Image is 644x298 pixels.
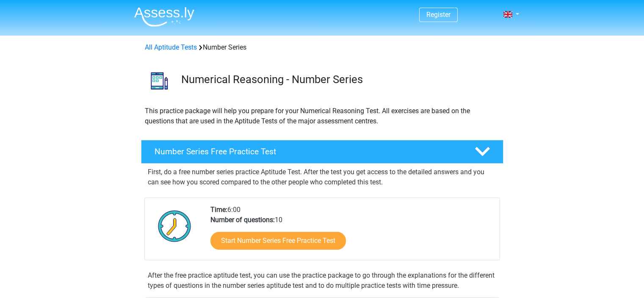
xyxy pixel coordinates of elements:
[145,43,197,51] a: All Aptitude Tests
[153,205,196,247] img: Clock
[148,167,497,187] p: First, do a free number series practice Aptitude Test. After the test you get access to the detai...
[210,232,346,250] a: Start Number Series Free Practice Test
[134,7,194,27] img: Assessly
[210,216,275,224] b: Number of questions:
[141,63,177,99] img: number series
[155,147,461,156] h4: Number Series Free Practice Test
[210,206,227,214] b: Time:
[145,106,500,126] p: This practice package will help you prepare for your Numerical Reasoning Test. All exercises are ...
[181,73,497,86] h3: Numerical Reasoning - Number Series
[144,270,500,291] div: After the free practice aptitude test, you can use the practice package to go through the explana...
[426,11,451,19] a: Register
[138,140,507,164] a: Number Series Free Practice Test
[204,205,499,260] div: 6:00 10
[141,42,503,53] div: Number Series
